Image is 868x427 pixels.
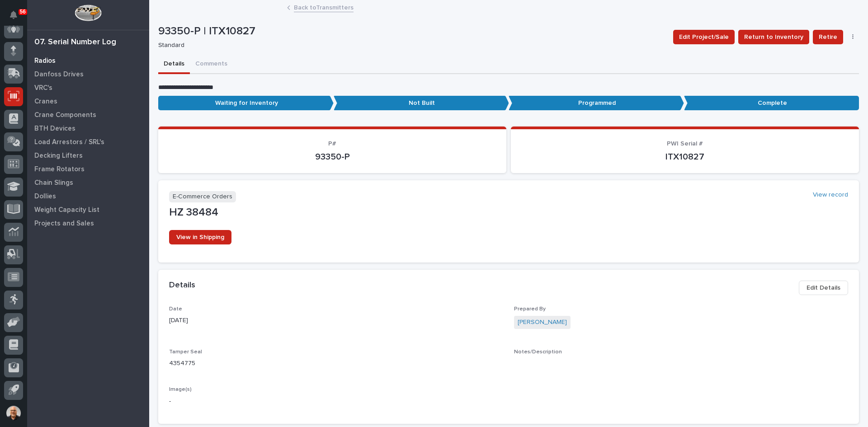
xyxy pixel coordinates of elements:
p: Standard [158,42,662,49]
p: Crane Components [34,111,96,119]
span: Retire [819,32,837,42]
p: Danfoss Drives [34,70,84,79]
span: PWI Serial # [667,141,703,147]
span: Prepared By [514,306,546,312]
a: Projects and Sales [27,216,149,230]
button: Return to Inventory [738,30,809,44]
p: 93350-P [169,151,495,162]
a: Crane Components [27,108,149,122]
div: 07. Serial Number Log [34,38,116,47]
a: Dollies [27,189,149,203]
p: - [169,397,848,406]
p: Complete [684,96,859,111]
a: Decking Lifters [27,149,149,162]
p: Radios [34,57,56,65]
button: users-avatar [4,404,23,422]
p: Decking Lifters [34,152,83,160]
p: Projects and Sales [34,220,94,228]
p: Load Arrestors / SRL's [34,138,104,146]
p: 4354775 [169,359,503,368]
a: VRC's [27,81,149,94]
a: Frame Rotators [27,162,149,176]
a: BTH Devices [27,122,149,135]
p: Chain Slings [34,179,73,187]
div: Notifications56 [11,11,23,25]
p: Weight Capacity List [34,206,99,214]
a: Weight Capacity List [27,203,149,216]
a: Cranes [27,94,149,108]
span: Tamper Seal [169,349,202,355]
p: Dollies [34,192,56,201]
p: BTH Devices [34,125,75,133]
a: [PERSON_NAME] [518,318,567,327]
p: Cranes [34,98,57,106]
span: Edit Project/Sale [679,32,729,42]
a: Back toTransmitters [294,2,354,12]
span: P# [328,141,336,147]
a: View in Shipping [169,230,231,244]
span: View in Shipping [176,234,224,240]
p: [DATE] [169,316,503,325]
button: Edit Project/Sale [673,30,735,44]
span: Edit Details [807,282,840,293]
a: View record [813,191,848,199]
a: Load Arrestors / SRL's [27,135,149,149]
span: Image(s) [169,387,192,392]
a: Danfoss Drives [27,67,149,81]
p: 56 [20,9,26,15]
p: E-Commerce Orders [169,191,236,202]
p: Programmed [509,96,684,111]
span: Return to Inventory [744,32,803,42]
button: Comments [190,55,233,74]
h2: Details [169,281,195,291]
span: Date [169,306,182,312]
a: Chain Slings [27,176,149,189]
p: HZ 38484 [169,206,848,219]
p: VRC's [34,84,52,92]
p: Not Built [334,96,509,111]
p: Waiting for Inventory [158,96,334,111]
p: ITX10827 [522,151,848,162]
p: 93350-P | ITX10827 [158,25,666,38]
img: Workspace Logo [75,5,101,21]
button: Retire [813,30,843,44]
span: Notes/Description [514,349,562,355]
button: Notifications [4,5,23,24]
button: Edit Details [799,281,848,295]
button: Details [158,55,190,74]
a: Radios [27,54,149,67]
p: Frame Rotators [34,165,85,174]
